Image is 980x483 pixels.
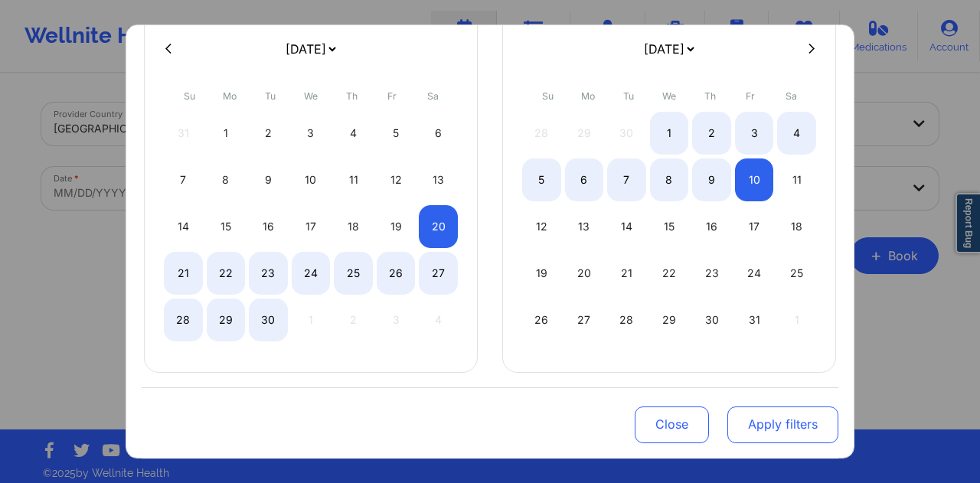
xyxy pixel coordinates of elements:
div: Sun Sep 28 2025 [164,299,203,341]
div: Thu Sep 18 2025 [334,205,373,248]
div: Sat Sep 13 2025 [419,158,458,201]
button: Close [635,406,709,442]
div: Mon Oct 27 2025 [565,299,604,341]
abbr: Monday [223,90,237,102]
abbr: Sunday [184,90,195,102]
abbr: Monday [581,90,595,102]
div: Wed Sep 17 2025 [292,205,331,248]
div: Fri Oct 17 2025 [735,205,774,248]
div: Fri Oct 03 2025 [735,112,774,155]
div: Tue Sep 02 2025 [249,112,288,155]
abbr: Friday [387,90,397,102]
div: Fri Oct 31 2025 [735,299,774,341]
div: Wed Oct 22 2025 [650,252,689,295]
abbr: Friday [746,90,755,102]
div: Mon Sep 29 2025 [207,299,246,341]
div: Thu Oct 30 2025 [692,299,731,341]
div: Mon Oct 06 2025 [565,158,604,201]
div: Mon Sep 01 2025 [207,112,246,155]
abbr: Thursday [704,90,716,102]
div: Mon Sep 15 2025 [207,205,246,248]
div: Fri Sep 26 2025 [377,252,416,295]
div: Wed Oct 29 2025 [650,299,689,341]
div: Thu Sep 04 2025 [334,112,373,155]
div: Wed Oct 08 2025 [650,158,689,201]
abbr: Wednesday [304,90,318,102]
div: Fri Sep 12 2025 [377,158,416,201]
div: Wed Oct 01 2025 [650,112,689,155]
div: Sun Oct 19 2025 [522,252,561,295]
abbr: Wednesday [662,90,676,102]
div: Tue Oct 28 2025 [607,299,646,341]
div: Sat Sep 06 2025 [419,112,458,155]
div: Wed Sep 03 2025 [292,112,331,155]
abbr: Tuesday [265,90,276,102]
div: Tue Oct 07 2025 [607,158,646,201]
abbr: Saturday [427,90,439,102]
div: Tue Oct 14 2025 [607,205,646,248]
div: Thu Oct 23 2025 [692,252,731,295]
div: Sun Sep 07 2025 [164,158,203,201]
div: Sat Oct 11 2025 [777,158,816,201]
div: Sat Sep 27 2025 [419,252,458,295]
div: Tue Sep 30 2025 [249,299,288,341]
div: Mon Sep 08 2025 [207,158,246,201]
abbr: Sunday [542,90,554,102]
div: Tue Oct 21 2025 [607,252,646,295]
div: Sun Sep 21 2025 [164,252,203,295]
div: Sun Sep 14 2025 [164,205,203,248]
abbr: Thursday [346,90,358,102]
div: Sat Oct 18 2025 [777,205,816,248]
div: Thu Oct 16 2025 [692,205,731,248]
div: Tue Sep 09 2025 [249,158,288,201]
div: Fri Oct 10 2025 [735,158,774,201]
div: Sun Oct 12 2025 [522,205,561,248]
div: Fri Sep 05 2025 [377,112,416,155]
div: Wed Oct 15 2025 [650,205,689,248]
div: Thu Sep 11 2025 [334,158,373,201]
div: Sat Oct 04 2025 [777,112,816,155]
div: Tue Sep 16 2025 [249,205,288,248]
div: Sat Oct 25 2025 [777,252,816,295]
div: Mon Oct 13 2025 [565,205,604,248]
div: Fri Sep 19 2025 [377,205,416,248]
div: Sat Sep 20 2025 [419,205,458,248]
div: Sun Oct 05 2025 [522,158,561,201]
button: Apply filters [727,406,838,442]
div: Fri Oct 24 2025 [735,252,774,295]
div: Wed Sep 10 2025 [292,158,331,201]
div: Thu Oct 09 2025 [692,158,731,201]
div: Tue Sep 23 2025 [249,252,288,295]
abbr: Saturday [786,90,797,102]
div: Thu Sep 25 2025 [334,252,373,295]
abbr: Tuesday [623,90,634,102]
div: Wed Sep 24 2025 [292,252,331,295]
div: Mon Oct 20 2025 [565,252,604,295]
div: Mon Sep 22 2025 [207,252,246,295]
div: Thu Oct 02 2025 [692,112,731,155]
div: Sun Oct 26 2025 [522,299,561,341]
